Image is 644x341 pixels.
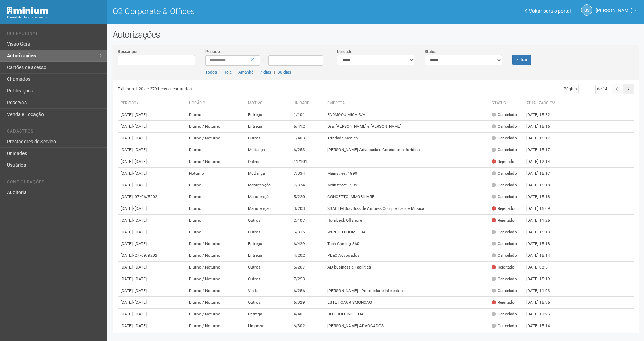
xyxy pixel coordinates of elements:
[118,250,186,262] td: [DATE]
[492,323,517,329] div: Cancelado
[133,136,147,140] span: - [DATE]
[291,320,325,332] td: 6/302
[118,109,186,121] td: [DATE]
[186,273,246,285] td: Diurno / Noturno
[245,309,291,320] td: Entrega
[523,215,561,226] td: [DATE] 11:25
[325,309,489,320] td: DGT HOLDING LTDA
[291,285,325,297] td: 6/256
[523,144,561,156] td: [DATE] 15:17
[118,309,186,320] td: [DATE]
[492,159,515,165] div: Rejeitado
[523,250,561,262] td: [DATE] 15:14
[523,133,561,144] td: [DATE] 15:17
[492,112,517,118] div: Cancelado
[118,285,186,297] td: [DATE]
[118,98,186,109] th: Período
[274,70,275,75] span: |
[291,203,325,215] td: 3/203
[245,262,291,273] td: Outros
[291,191,325,203] td: 5/220
[238,70,253,75] a: Amanhã
[492,264,515,270] div: Rejeitado
[7,179,102,187] li: Configurações
[245,133,291,144] td: Outros
[223,70,232,75] a: Hoje
[523,109,561,121] td: [DATE] 15:52
[118,144,186,156] td: [DATE]
[291,121,325,133] td: 5/412
[118,133,186,144] td: [DATE]
[118,156,186,168] td: [DATE]
[325,215,489,226] td: Hornbeck Offshore
[245,191,291,203] td: Manutenção
[7,14,102,20] div: Painel do Administrador
[186,191,246,203] td: Diurno
[291,215,325,226] td: 2/107
[118,191,186,203] td: [DATE]
[291,250,325,262] td: 4/202
[278,70,291,75] a: 30 dias
[133,241,147,246] span: - [DATE]
[133,147,147,152] span: - [DATE]
[245,250,291,262] td: Entrega
[256,70,257,75] span: |
[291,179,325,191] td: 7/334
[596,9,637,14] a: [PERSON_NAME]
[325,297,489,309] td: ESTETICACRISMONCAO
[492,276,517,282] div: Cancelado
[186,250,246,262] td: Diurno / Noturno
[325,262,489,273] td: AD business e Facilities
[492,217,515,223] div: Rejeitado
[523,320,561,332] td: [DATE] 15:14
[492,241,517,247] div: Cancelado
[245,285,291,297] td: Visita
[291,262,325,273] td: 5/207
[186,309,246,320] td: Diurno / Noturno
[523,168,561,179] td: [DATE] 15:17
[325,238,489,250] td: Tech Gaming 360
[186,320,246,332] td: Diurno / Noturno
[523,297,561,309] td: [DATE] 15:35
[118,320,186,332] td: [DATE]
[492,147,517,153] div: Cancelado
[133,312,147,316] span: - [DATE]
[245,226,291,238] td: Outros
[245,109,291,121] td: Entrega
[133,323,147,328] span: - [DATE]
[245,320,291,332] td: Limpeza
[133,218,147,223] span: - [DATE]
[245,156,291,168] td: Outros
[581,4,592,16] a: GS
[492,182,517,188] div: Cancelado
[245,121,291,133] td: Entrega
[523,309,561,320] td: [DATE] 11:26
[325,226,489,238] td: WIPI TELECOM LTDA
[492,124,517,129] div: Cancelado
[118,297,186,309] td: [DATE]
[245,238,291,250] td: Entrega
[7,31,102,38] li: Operacional
[113,29,639,40] h2: Autorizações
[523,121,561,133] td: [DATE] 15:16
[564,87,607,91] span: Página de 14
[325,250,489,262] td: PL&C Advogados
[260,70,271,75] a: 7 dias
[186,109,246,121] td: Diurno
[425,49,436,55] label: Status
[291,156,325,168] td: 11/101
[512,55,531,65] button: Filtrar
[186,297,246,309] td: Diurno / Noturno
[492,170,517,176] div: Cancelado
[291,109,325,121] td: 1/101
[523,262,561,273] td: [DATE] 08:51
[325,109,489,121] td: FARMOQUIMICA S/A
[492,311,517,317] div: Cancelado
[523,226,561,238] td: [DATE] 15:13
[186,144,246,156] td: Diurno
[291,168,325,179] td: 7/334
[525,8,571,14] a: Voltar para o portal
[186,121,246,133] td: Diurno / Noturno
[118,226,186,238] td: [DATE]
[7,129,102,136] li: Cadastros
